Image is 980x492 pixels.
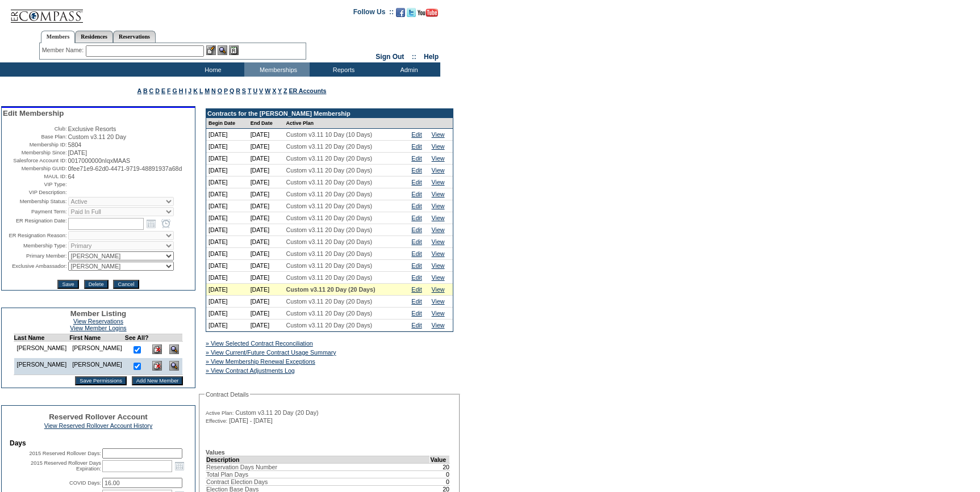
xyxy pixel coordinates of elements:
td: [DATE] [206,176,248,188]
span: Custom v3.11 20 Day (20 Day) [235,409,318,416]
a: View [432,191,445,197]
img: Delete [152,344,162,354]
td: [DATE] [206,236,248,248]
a: P [224,87,228,94]
span: Custom v3.11 20 Day (20 Days) [286,310,373,317]
a: Q [230,87,234,94]
input: Save Permissions [75,376,127,385]
td: [DATE] [248,260,284,272]
a: C [149,87,154,94]
td: Active Plan [284,118,410,129]
a: » View Contract Adjustments Log [206,367,295,374]
td: [DATE] [206,200,248,212]
span: Custom v3.11 20 Day (20 Days) [286,155,373,162]
img: View Dashboard [169,344,179,354]
a: View [432,226,445,233]
a: View [432,167,445,174]
a: View [432,143,445,150]
img: View [218,45,227,55]
td: Admin [375,62,440,77]
a: G [172,87,177,94]
a: » View Current/Future Contract Usage Summary [206,349,336,356]
a: W [265,87,270,94]
td: [DATE] [248,141,284,153]
td: Salesforce Account ID: [3,157,67,164]
a: » View Membership Renewal Exceptions [206,358,315,365]
td: ER Resignation Date: [3,217,67,230]
td: Follow Us :: [353,7,394,20]
td: [DATE] [206,296,248,308]
td: Base Plan: [3,133,67,140]
span: 5804 [68,141,82,148]
td: [DATE] [206,308,248,319]
a: H [179,87,184,94]
a: Residences [75,31,113,43]
td: [DATE] [206,165,248,176]
a: Edit [411,238,422,245]
span: Custom v3.11 20 Day (20 Days) [286,167,373,174]
a: S [242,87,246,94]
a: Edit [411,215,422,221]
td: [DATE] [206,248,248,260]
label: 2015 Reserved Rollover Days Expiration: [31,460,101,472]
a: View [432,238,445,245]
legend: Contract Details [205,391,250,398]
td: [DATE] [248,165,284,176]
td: First Name [69,334,125,342]
a: Reservations [113,31,156,43]
a: Subscribe to our YouTube Channel [418,11,438,18]
td: [DATE] [206,153,248,165]
a: L [199,87,203,94]
td: Club: [3,125,67,132]
a: Edit [411,250,422,257]
a: R [236,87,240,94]
td: 0 [430,470,450,478]
span: 0017000000nIqxMAAS [68,157,131,164]
span: Reservation Days Number [206,464,277,470]
td: End Date [248,118,284,129]
a: Edit [411,226,422,233]
td: [PERSON_NAME] [14,358,69,375]
td: [DATE] [248,308,284,319]
a: N [211,87,216,94]
span: Active Plan: [206,410,233,417]
td: [DATE] [206,212,248,224]
td: [PERSON_NAME] [14,342,69,359]
a: V [259,87,263,94]
span: :: [412,53,416,61]
td: [DATE] [206,129,248,141]
td: [DATE] [248,236,284,248]
span: Custom v3.11 20 Day (20 Days) [286,250,373,257]
a: Z [283,87,287,94]
td: Description [206,456,430,463]
span: Custom v3.11 20 Day (20 Days) [286,238,373,245]
span: 64 [68,173,75,180]
span: Effective: [206,418,227,424]
span: Edit Membership [3,109,64,117]
td: Payment Term: [3,207,67,216]
a: View [432,286,445,293]
td: Membership Status: [3,197,67,206]
span: Custom v3.11 20 Day (20 Days) [286,262,373,269]
span: Exclusive Resorts [68,125,116,132]
a: » View Selected Contract Reconciliation [206,340,313,347]
span: 0fee71e9-62d0-4471-9719-48891937a68d [68,165,182,172]
b: Values [206,449,225,456]
a: View [432,203,445,209]
td: Last Name [14,334,69,342]
td: Reports [310,62,375,77]
td: [DATE] [248,176,284,188]
span: Custom v3.11 10 Day (10 Days) [286,131,373,138]
a: View Reservations [73,318,123,325]
td: [DATE] [248,224,284,236]
td: Membership Since: [3,149,67,156]
a: Members [41,31,76,43]
a: Open the calendar popup. [173,460,186,472]
a: F [167,87,171,94]
label: 2015 Reserved Rollover Days: [29,451,101,456]
img: Subscribe to our YouTube Channel [418,9,438,17]
td: MAUL ID: [3,173,67,180]
td: Home [179,62,244,77]
td: [DATE] [206,284,248,296]
a: Edit [411,155,422,162]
